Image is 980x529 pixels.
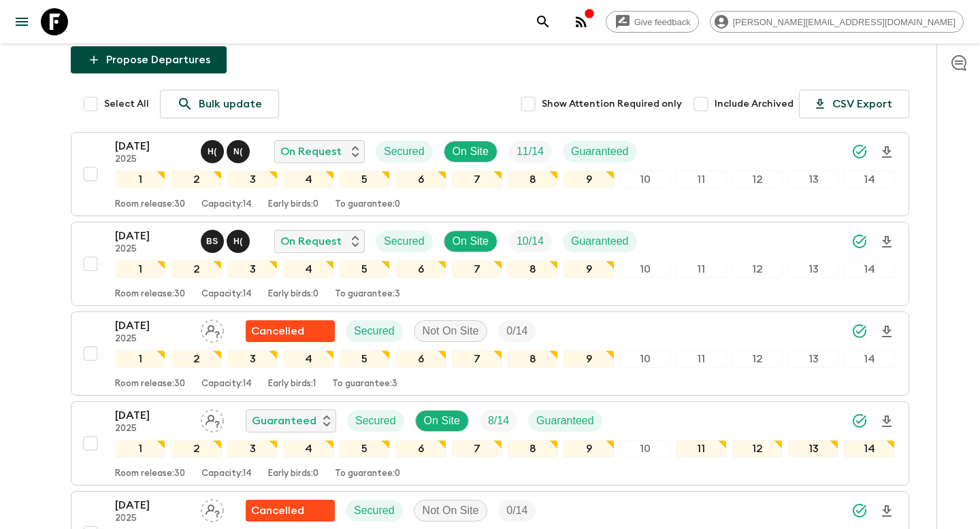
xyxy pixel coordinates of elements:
div: Secured [346,320,403,342]
div: 7 [452,350,502,368]
div: 11 [676,260,726,278]
p: Capacity: 14 [201,199,252,210]
div: 13 [788,440,838,458]
div: 9 [563,260,614,278]
div: 13 [788,260,838,278]
p: Early birds: 0 [268,468,318,479]
div: 4 [283,171,333,188]
span: Select All [104,97,149,111]
span: Include Archived [715,97,794,111]
svg: Download Onboarding [879,324,895,340]
div: 12 [732,350,783,368]
div: 13 [788,171,838,188]
div: 3 [227,171,278,188]
div: Secured [346,500,403,522]
p: [DATE] [115,138,190,154]
p: Room release: 30 [115,468,185,479]
svg: Download Onboarding [879,413,895,430]
div: Flash Pack cancellation [246,500,335,522]
div: 12 [732,440,783,458]
div: Not On Site [414,500,488,522]
p: Not On Site [423,502,479,519]
p: Room release: 30 [115,199,185,210]
button: Propose Departures [71,46,227,73]
p: On Site [453,233,489,250]
div: [PERSON_NAME][EMAIL_ADDRESS][DOMAIN_NAME] [710,11,964,33]
button: [DATE]2025Bo Sowath, Hai (Le Mai) NhatOn RequestSecuredOn SiteTrip FillGuaranteed1234567891011121... [71,222,909,306]
p: Guaranteed [536,413,594,429]
button: BSH( [201,230,252,253]
div: 12 [732,260,783,278]
div: 8 [508,440,558,458]
p: Early birds: 1 [268,379,316,390]
div: Trip Fill [508,141,552,163]
button: CSV Export [799,90,909,118]
div: 4 [283,440,333,458]
div: 5 [340,440,390,458]
p: 2025 [115,154,190,165]
div: 14 [844,350,894,368]
p: 11 / 14 [517,143,544,160]
button: menu [8,8,35,35]
p: 0 / 14 [506,323,527,339]
div: Secured [376,141,433,163]
p: 10 / 14 [517,233,544,250]
div: Flash Pack cancellation [246,320,335,342]
div: 7 [452,440,502,458]
p: 2025 [115,513,190,524]
p: Room release: 30 [115,379,185,390]
div: Not On Site [414,320,488,342]
p: 2025 [115,244,190,255]
div: 8 [508,171,558,188]
div: 11 [676,350,726,368]
div: 1 [115,260,165,278]
p: Guaranteed [252,413,316,429]
div: 10 [620,350,670,368]
button: H(N( [201,140,252,163]
div: 2 [171,260,221,278]
div: On Site [444,231,497,252]
div: 14 [844,440,894,458]
p: 0 / 14 [506,502,527,519]
p: 2025 [115,424,190,434]
div: 10 [620,171,670,188]
div: 11 [676,171,726,188]
p: Bulk update [199,96,262,112]
button: [DATE]2025Hai (Le Mai) Nhat, Nak (Vong) SararatanakOn RequestSecuredOn SiteTrip FillGuaranteed123... [71,132,909,216]
p: To guarantee: 0 [335,468,400,479]
div: 3 [227,260,278,278]
div: On Site [415,410,469,432]
div: 4 [283,260,333,278]
div: 6 [395,171,446,188]
p: Early birds: 0 [268,199,318,210]
div: Trip Fill [480,410,517,432]
p: 8 / 14 [488,413,509,429]
a: Give feedback [606,11,699,33]
svg: Download Onboarding [879,503,895,519]
p: [DATE] [115,228,190,244]
div: 2 [171,171,221,188]
div: 5 [340,171,390,188]
div: 6 [395,440,446,458]
p: H ( [233,236,243,247]
svg: Synced Successfully [851,502,868,519]
span: Assign pack leader [201,413,224,424]
div: 5 [340,260,390,278]
p: N ( [233,146,243,157]
p: Guaranteed [571,233,629,250]
span: Bo Sowath, Hai (Le Mai) Nhat [201,234,252,245]
div: 10 [620,440,670,458]
div: On Site [444,141,497,163]
button: [DATE]2025Assign pack leaderGuaranteedSecuredOn SiteTrip FillGuaranteed1234567891011121314Room re... [71,401,909,485]
svg: Download Onboarding [879,234,895,250]
p: B S [206,236,218,247]
div: Secured [347,410,404,432]
span: Show Attention Required only [542,97,682,111]
span: Hai (Le Mai) Nhat, Nak (Vong) Sararatanak [201,144,252,155]
div: 10 [620,260,670,278]
svg: Synced Successfully [851,413,868,429]
div: Trip Fill [508,231,552,252]
p: On Site [424,413,460,429]
div: Secured [376,231,433,252]
div: 2 [171,440,221,458]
